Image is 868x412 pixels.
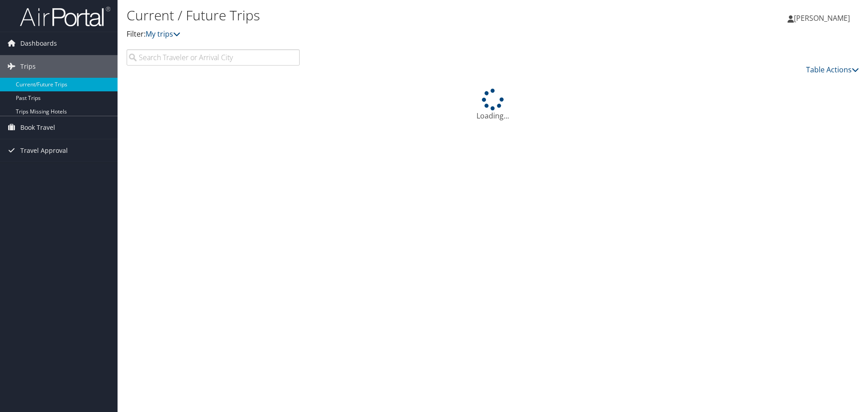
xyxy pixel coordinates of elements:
p: Filter: [127,28,615,40]
a: Table Actions [806,65,859,75]
span: Dashboards [20,32,57,55]
span: Travel Approval [20,139,68,162]
span: Trips [20,55,36,78]
img: airportal-logo.png [20,6,110,27]
a: [PERSON_NAME] [788,5,859,32]
span: Book Travel [20,116,55,139]
a: My trips [146,29,180,39]
span: [PERSON_NAME] [794,13,850,23]
input: Search Traveler or Arrival City [127,49,300,66]
h1: Current / Future Trips [127,6,615,25]
div: Loading... [127,89,859,121]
